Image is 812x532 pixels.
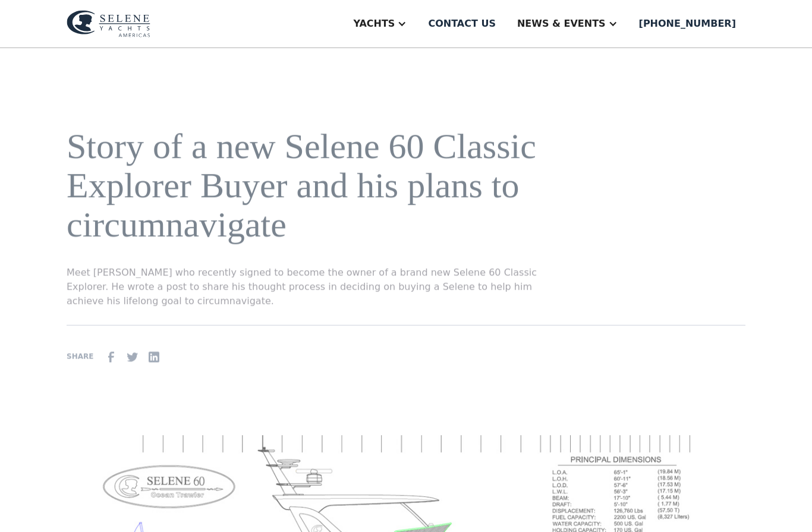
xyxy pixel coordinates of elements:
img: Linkedin [147,350,161,364]
div: Contact us [428,17,496,31]
img: facebook [104,350,118,364]
div: Yachts [353,17,395,31]
p: Meet [PERSON_NAME] who recently signed to become the owner of a brand new Selene 60 Classic Explo... [67,265,561,308]
div: News & EVENTS [517,17,606,31]
img: logo [67,10,150,37]
div: [PHONE_NUMBER] [639,17,736,31]
img: Twitter [125,350,140,364]
div: SHARE [67,351,93,362]
h1: Story of a new Selene 60 Classic Explorer Buyer and his plans to circumnavigate [67,126,561,244]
